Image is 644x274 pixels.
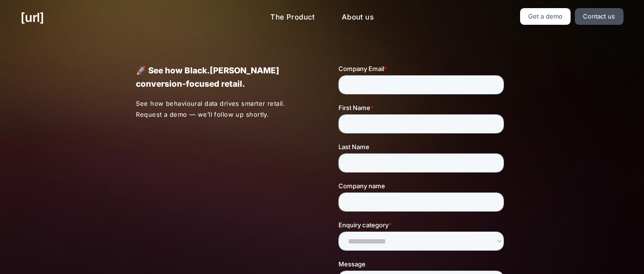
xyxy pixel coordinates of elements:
[575,8,624,25] a: Contact us
[136,98,306,120] p: See how behavioural data drives smarter retail. Request a demo — we’ll follow up shortly.
[136,64,305,91] p: 🚀 See how Black.[PERSON_NAME] conversion-focused retail.
[334,8,381,27] a: About us
[20,8,44,27] a: [URL]
[263,8,323,27] a: The Product
[520,8,571,25] a: Get a demo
